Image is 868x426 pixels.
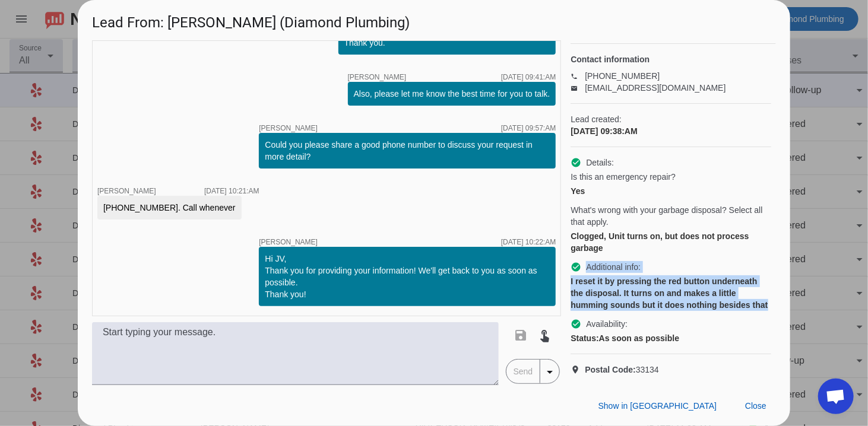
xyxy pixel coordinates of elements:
a: [EMAIL_ADDRESS][DOMAIN_NAME] [585,83,726,93]
mat-icon: email [571,85,585,91]
strong: Status: [571,333,598,343]
span: Close [745,401,766,411]
div: [DATE] 09:41:AM [501,74,556,81]
div: Could you please share a good phone number to discuss your request in more detail?​ [265,139,550,163]
h4: Contact information [571,53,771,65]
span: Details: [586,157,614,169]
span: Show in [GEOGRAPHIC_DATA] [598,401,717,411]
div: [DATE] 10:21:AM [204,187,259,195]
span: [PERSON_NAME] [259,125,318,132]
div: [DATE] 10:22:AM [501,239,556,246]
span: [PERSON_NAME] [259,239,318,246]
mat-icon: phone [571,73,585,79]
mat-icon: check_circle [571,262,581,272]
mat-icon: location_on [571,365,585,374]
span: Is this an emergency repair? [571,171,676,183]
button: Show in [GEOGRAPHIC_DATA] [589,395,726,417]
a: [PHONE_NUMBER] [585,71,660,81]
button: Close [736,395,776,417]
span: Availability: [586,318,628,330]
strong: Postal Code: [585,365,636,374]
mat-icon: touch_app [538,328,552,342]
div: Also, please let me know the best time for you to talk.​ [354,88,550,100]
span: What's wrong with your garbage disposal? Select all that apply. [571,204,771,228]
span: 33134 [585,364,659,376]
div: Yes [571,185,771,197]
div: [PHONE_NUMBER]. Call whenever [103,202,236,214]
mat-icon: check_circle [571,319,581,329]
mat-icon: check_circle [571,157,581,168]
div: I reset it by pressing the red button underneath the disposal. It turns on and makes a little hum... [571,275,771,311]
div: Open chat [818,379,854,414]
div: Hi JV, Thank you for providing your information! We'll get back to you as soon as possible. Thank... [265,253,550,300]
div: Clogged, Unit turns on, but does not process garbage [571,230,771,254]
span: Lead created: [571,113,771,125]
div: As soon as possible [571,332,771,344]
span: Additional info: [586,261,641,273]
mat-icon: arrow_drop_down [543,365,557,379]
div: [DATE] 09:57:AM [501,125,556,132]
span: [PERSON_NAME] [348,74,407,81]
span: [PERSON_NAME] [97,187,156,195]
div: [DATE] 09:38:AM [571,125,771,137]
